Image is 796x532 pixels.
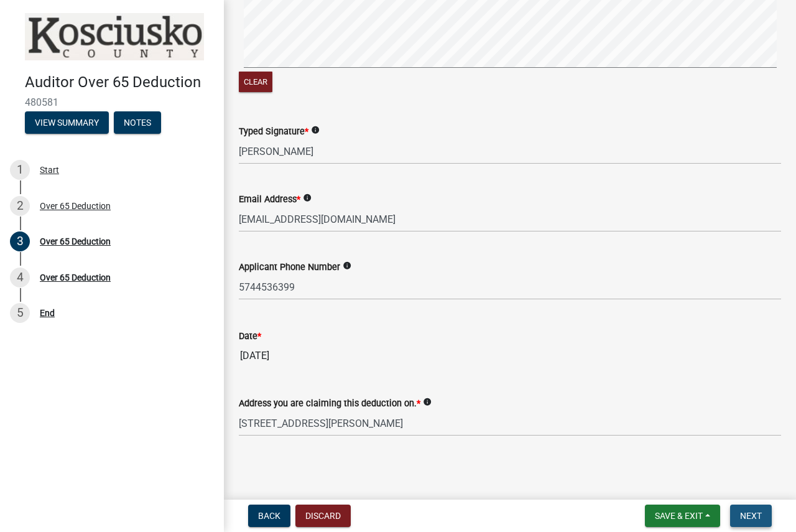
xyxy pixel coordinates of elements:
[311,126,320,134] i: info
[25,118,109,128] wm-modal-confirm: Summary
[25,73,214,91] h4: Auditor Over 65 Deduction
[239,72,272,92] button: Clear
[25,111,109,134] button: View Summary
[645,505,720,527] button: Save & Exit
[25,13,204,60] img: Kosciusko County, Indiana
[248,505,290,527] button: Back
[239,263,340,272] label: Applicant Phone Number
[730,505,772,527] button: Next
[40,273,111,282] div: Over 65 Deduction
[258,511,280,521] span: Back
[114,118,161,128] wm-modal-confirm: Notes
[10,196,30,216] div: 2
[295,505,351,527] button: Discard
[10,268,30,287] div: 4
[740,511,762,521] span: Next
[40,166,59,174] div: Start
[25,96,199,108] span: 480581
[303,194,312,202] i: info
[40,202,111,210] div: Over 65 Deduction
[655,511,703,521] span: Save & Exit
[239,399,420,408] label: Address you are claiming this deduction on.
[10,160,30,180] div: 1
[423,398,432,406] i: info
[239,332,261,341] label: Date
[10,231,30,251] div: 3
[343,261,351,270] i: info
[239,128,308,136] label: Typed Signature
[10,303,30,323] div: 5
[239,195,300,204] label: Email Address
[40,237,111,246] div: Over 65 Deduction
[40,309,55,317] div: End
[114,111,161,134] button: Notes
